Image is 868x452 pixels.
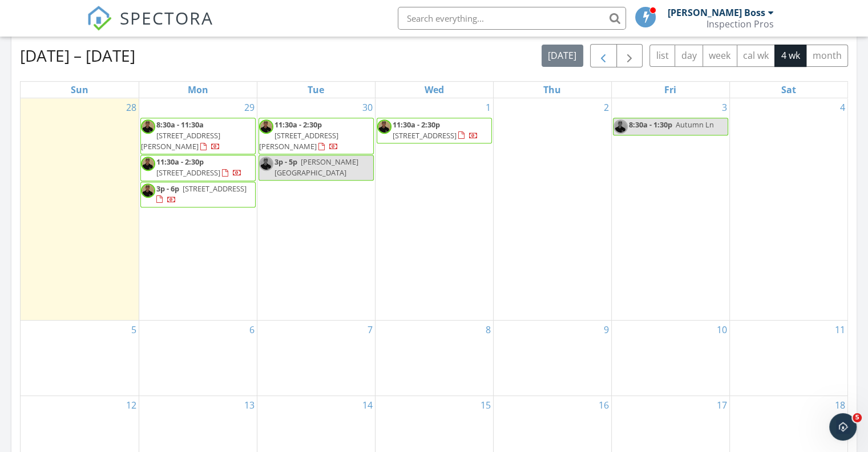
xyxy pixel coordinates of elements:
[139,320,257,395] td: Go to October 6, 2025
[183,183,247,194] span: [STREET_ADDRESS]
[129,321,139,339] a: Go to October 5, 2025
[259,119,273,134] img: 20241213_180012.jpg
[141,183,155,198] img: 20241213_180012.jpg
[259,118,374,155] a: 11:30a - 2:30p [STREET_ADDRESS][PERSON_NAME]
[156,183,247,205] a: 3p - 6p [STREET_ADDRESS]
[613,119,628,134] img: 20241213_180012.jpg
[68,82,91,98] a: Sunday
[140,118,256,155] a: 8:30a - 11:30a [STREET_ADDRESS][PERSON_NAME]
[21,98,139,321] td: Go to September 28, 2025
[478,396,493,414] a: Go to October 15, 2025
[242,396,257,414] a: Go to October 13, 2025
[675,45,703,67] button: day
[360,396,375,414] a: Go to October 14, 2025
[141,130,220,151] span: [STREET_ADDRESS][PERSON_NAME]
[257,98,375,321] td: Go to September 30, 2025
[124,396,139,414] a: Go to October 12, 2025
[616,44,643,67] button: Next
[611,320,729,395] td: Go to October 10, 2025
[806,45,848,67] button: month
[140,155,256,181] a: 11:30a - 2:30p [STREET_ADDRESS]
[242,98,257,117] a: Go to September 29, 2025
[422,82,446,98] a: Wednesday
[141,157,155,171] img: 20241213_180012.jpg
[493,98,611,321] td: Go to October 2, 2025
[779,82,798,98] a: Saturday
[274,157,297,167] span: 3p - 5p
[365,321,375,339] a: Go to October 7, 2025
[247,321,257,339] a: Go to October 6, 2025
[833,321,847,339] a: Go to October 11, 2025
[375,320,493,395] td: Go to October 8, 2025
[601,98,611,117] a: Go to October 2, 2025
[676,119,714,130] span: Autumn Ln
[141,119,155,134] img: 20241213_180012.jpg
[156,119,204,130] span: 8:30a - 11:30a
[185,82,211,98] a: Monday
[259,157,273,171] img: 20241213_180012.jpg
[714,396,729,414] a: Go to October 17, 2025
[493,320,611,395] td: Go to October 9, 2025
[259,119,338,151] a: 11:30a - 2:30p [STREET_ADDRESS][PERSON_NAME]
[156,157,242,178] a: 11:30a - 2:30p [STREET_ADDRESS]
[668,7,765,18] div: [PERSON_NAME] Boss
[706,18,774,30] div: Inspection Pros
[590,44,617,67] button: Previous
[305,82,326,98] a: Tuesday
[596,396,611,414] a: Go to October 16, 2025
[377,118,492,143] a: 11:30a - 2:30p [STREET_ADDRESS]
[259,130,338,151] span: [STREET_ADDRESS][PERSON_NAME]
[257,320,375,395] td: Go to October 7, 2025
[393,119,478,141] a: 11:30a - 2:30p [STREET_ADDRESS]
[139,98,257,321] td: Go to September 29, 2025
[714,321,729,339] a: Go to October 10, 2025
[375,98,493,321] td: Go to October 1, 2025
[853,413,862,422] span: 5
[542,45,583,67] button: [DATE]
[156,157,204,167] span: 11:30a - 2:30p
[662,82,679,98] a: Friday
[541,82,563,98] a: Thursday
[140,182,256,207] a: 3p - 6p [STREET_ADDRESS]
[737,45,776,67] button: cal wk
[629,119,672,130] span: 8:30a - 1:30p
[838,98,847,117] a: Go to October 4, 2025
[124,98,139,117] a: Go to September 28, 2025
[611,98,729,321] td: Go to October 3, 2025
[156,167,220,178] span: [STREET_ADDRESS]
[156,183,179,194] span: 3p - 6p
[393,119,440,130] span: 11:30a - 2:30p
[774,45,806,67] button: 4 wk
[729,98,847,321] td: Go to October 4, 2025
[21,320,139,395] td: Go to October 5, 2025
[141,119,220,151] a: 8:30a - 11:30a [STREET_ADDRESS][PERSON_NAME]
[274,119,322,130] span: 11:30a - 2:30p
[87,6,112,31] img: The Best Home Inspection Software - Spectora
[274,157,358,178] span: [PERSON_NAME][GEOGRAPHIC_DATA]
[483,98,493,117] a: Go to October 1, 2025
[398,7,626,30] input: Search everything...
[20,44,135,67] h2: [DATE] – [DATE]
[483,321,493,339] a: Go to October 8, 2025
[393,130,457,141] span: [STREET_ADDRESS]
[120,6,213,30] span: SPECTORA
[601,321,611,339] a: Go to October 9, 2025
[720,98,729,117] a: Go to October 3, 2025
[377,119,391,134] img: 20241213_180012.jpg
[703,45,737,67] button: week
[829,413,857,441] iframe: Intercom live chat
[649,45,675,67] button: list
[729,320,847,395] td: Go to October 11, 2025
[360,98,375,117] a: Go to September 30, 2025
[833,396,847,414] a: Go to October 18, 2025
[87,15,213,39] a: SPECTORA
